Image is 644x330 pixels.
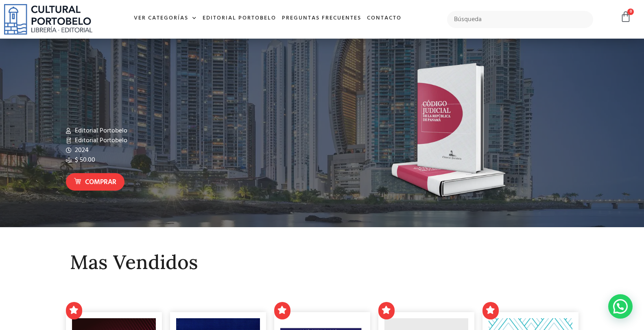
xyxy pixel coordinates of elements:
span: 0 [627,9,634,15]
span: Editorial Portobelo [73,126,127,136]
span: Editorial Portobelo [73,136,127,145]
div: Contactar por WhatsApp [608,294,633,319]
a: 0 [620,11,631,23]
h2: Mas Vendidos [70,252,574,273]
span: 2024 [73,145,89,155]
a: Comprar [66,173,124,191]
input: Búsqueda [447,11,593,28]
a: Ver Categorías [131,10,200,27]
span: $ 50.00 [73,155,95,165]
a: Editorial Portobelo [200,10,279,27]
a: Contacto [364,10,404,27]
a: Preguntas frecuentes [279,10,364,27]
span: Comprar [85,177,116,188]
